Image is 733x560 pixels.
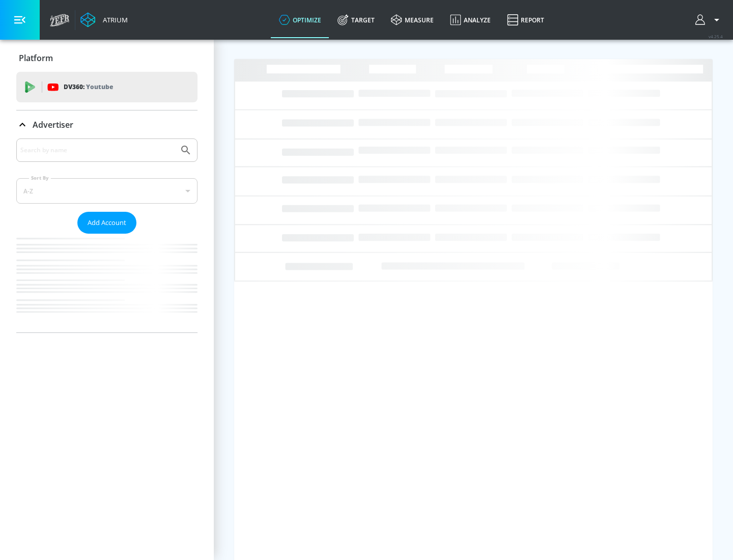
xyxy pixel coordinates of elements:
div: Advertiser [16,110,198,139]
span: Add Account [88,217,126,229]
p: Advertiser [33,119,73,130]
a: Target [329,2,383,38]
a: Report [499,2,552,38]
p: Youtube [86,81,113,92]
span: v 4.25.4 [709,34,723,39]
a: measure [383,2,442,38]
div: DV360: Youtube [16,72,198,102]
input: Search by name [20,144,175,157]
button: Add Account [77,212,136,234]
div: Atrium [99,15,128,24]
div: A-Z [16,178,198,204]
nav: list of Advertiser [16,234,198,332]
div: Platform [16,44,198,72]
a: optimize [271,2,329,38]
a: Analyze [442,2,499,38]
p: Platform [19,52,53,64]
label: Sort By [29,175,51,181]
div: Advertiser [16,138,198,332]
a: Atrium [80,12,128,27]
p: DV360: [64,81,113,93]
